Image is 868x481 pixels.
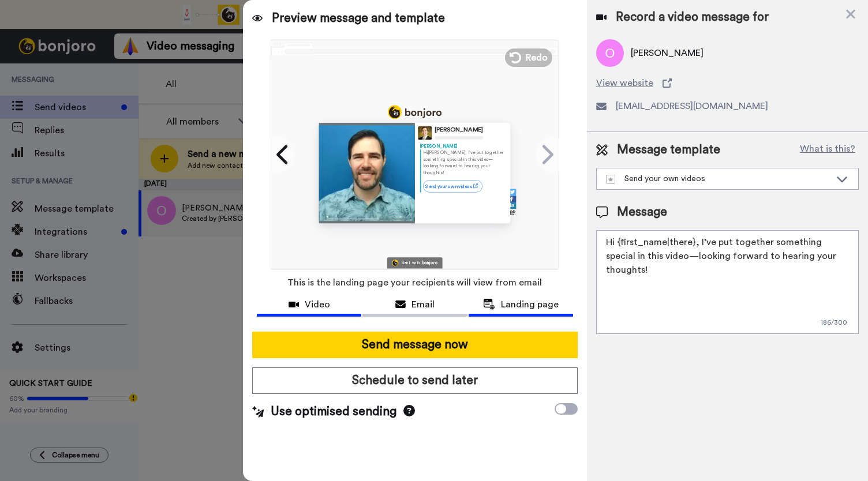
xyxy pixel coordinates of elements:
[422,261,437,265] div: bonjoro
[616,99,768,113] span: [EMAIL_ADDRESS][DOMAIN_NAME]
[796,141,859,159] button: What is this?
[392,260,399,266] img: Bonjoro Logo
[271,403,396,420] span: Use optimised sending
[252,332,578,358] button: Send message now
[420,142,506,149] div: [PERSON_NAME]
[617,141,720,159] span: Message template
[606,175,615,184] img: demo-template.svg
[501,298,559,311] span: Landing page
[402,261,421,265] div: Sent with
[319,212,415,223] img: player-controls-full.svg
[287,270,542,295] span: This is the landing page your recipients will view from email
[617,204,667,221] span: Message
[411,298,435,311] span: Email
[606,173,830,185] div: Send your own videos
[423,180,482,192] a: Send your own videos
[435,126,483,134] div: [PERSON_NAME]
[418,126,432,140] img: Profile Image
[305,298,330,311] span: Video
[596,230,859,334] textarea: Hi {first_name|there}, I’ve put together something special in this video—looking forward to heari...
[252,367,578,394] button: Schedule to send later
[388,105,442,119] img: logo_full.png
[423,149,506,176] p: Hi [PERSON_NAME] , I’ve put together something special in this video—looking forward to hearing y...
